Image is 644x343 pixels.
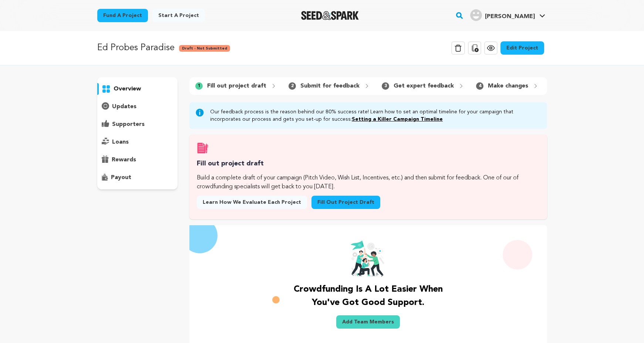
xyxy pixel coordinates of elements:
[500,41,544,55] a: Edit Project
[97,119,178,130] button: supporters
[179,45,230,52] span: Draft - Not Submitted
[97,83,178,95] button: overview
[207,82,266,90] p: Fill out project draft
[112,102,136,111] p: updates
[476,82,483,90] span: 4
[301,11,359,20] a: Seed&Spark Homepage
[114,85,141,93] p: overview
[197,174,539,191] p: Build a complete draft of your campaign (Pitch Video, Wish List, Incentives, etc.) and then submi...
[382,82,389,90] span: 3
[485,14,535,20] span: [PERSON_NAME]
[394,82,454,90] p: Get expert feedback
[197,158,539,169] h3: Fill out project draft
[97,154,178,166] button: rewards
[289,82,296,90] span: 2
[97,41,175,55] p: Ed Probes Paradise
[152,9,205,22] a: Start a project
[111,173,131,182] p: payout
[112,120,145,129] p: supporters
[311,196,380,209] a: Fill out project draft
[203,199,301,206] span: Learn how we evaluate each project
[488,82,528,90] p: Make changes
[210,108,541,123] p: Our feedback process is the reason behind our 80% success rate! Learn how to set an optimal timel...
[470,9,535,21] div: Martin N.'s Profile
[350,240,386,277] img: team goal image
[197,196,307,209] a: Learn how we evaluate each project
[470,9,482,21] img: user.png
[300,82,360,90] p: Submit for feedback
[112,138,129,147] p: loans
[336,315,400,329] a: Add Team Members
[112,155,136,164] p: rewards
[301,11,359,20] img: Seed&Spark Logo Dark Mode
[97,172,178,183] button: payout
[97,9,148,22] a: Fund a project
[97,136,178,148] button: loans
[352,117,443,122] a: Setting a Killer Campaign Timeline
[286,283,450,309] p: Crowdfunding is a lot easier when you've got good support.
[469,8,547,23] span: Martin N.'s Profile
[195,82,203,90] span: 1
[97,101,178,113] button: updates
[469,8,547,21] a: Martin N.'s Profile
